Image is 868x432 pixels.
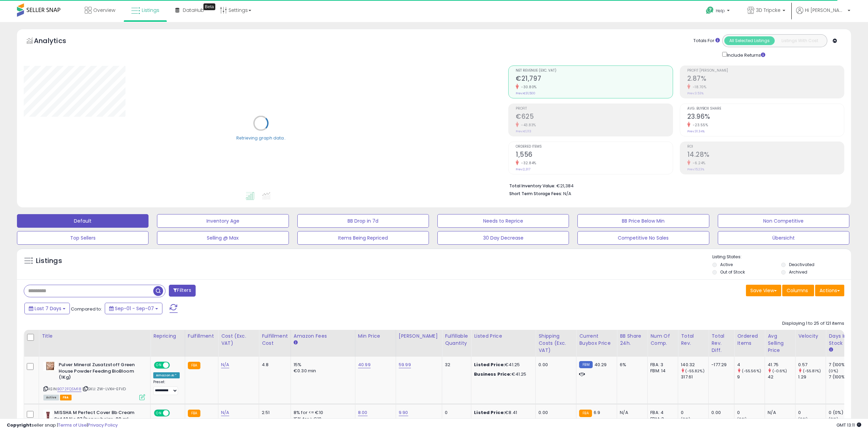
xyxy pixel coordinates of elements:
[829,368,838,374] small: (0%)
[782,285,814,296] button: Columns
[157,231,289,245] button: Selling @ Max
[516,145,672,149] span: Ordered Items
[519,161,536,166] small: -32.84%
[153,380,180,395] div: Preset:
[297,214,429,228] button: BB Drop in 7d
[155,362,163,368] span: ON
[724,36,775,45] button: All Selected Listings
[787,287,808,294] span: Columns
[650,333,675,347] div: Num of Comp.
[538,362,571,368] div: 0.00
[737,333,762,347] div: Ordered Items
[717,51,773,59] div: Include Returns
[687,167,704,171] small: Prev: 15.23%
[718,231,849,245] button: Übersicht
[681,410,708,416] div: 0
[690,84,707,90] small: -18.70%
[24,303,70,314] button: Last 7 Days
[789,269,807,275] label: Archived
[836,422,861,428] span: 2025-09-15 13:11 GMT
[798,416,808,422] small: (0%)
[829,347,833,353] small: Days In Stock.
[509,191,562,196] b: Short Term Storage Fees:
[650,410,673,416] div: FBA: 4
[358,361,371,368] a: 40.99
[706,6,714,15] i: Get Help
[34,36,79,47] h5: Analytics
[105,303,162,314] button: Sep-01 - Sep-07
[829,362,856,368] div: 7 (100%)
[262,410,285,416] div: 2.51
[474,409,505,416] b: Listed Price:
[594,409,600,416] span: 6.9
[42,333,147,340] div: Title
[155,410,163,416] span: ON
[516,151,672,160] h2: 1,556
[93,7,115,14] span: Overview
[516,167,530,171] small: Prev: 2,317
[509,183,555,189] b: Total Inventory Value:
[774,36,825,45] button: Listings With Cost
[829,410,856,416] div: 0 (0%)
[262,362,285,368] div: 4.8
[516,91,535,95] small: Prev: €31,500
[737,362,765,368] div: 4
[563,190,571,197] span: N/A
[737,374,765,380] div: 9
[169,285,195,297] button: Filters
[399,361,411,368] a: 59.99
[798,333,823,340] div: Velocity
[789,262,814,267] label: Deactivated
[519,123,536,128] small: -43.83%
[650,416,673,422] div: FBM: 3
[687,113,844,122] h2: 23.96%
[516,107,672,111] span: Profit
[516,75,672,84] h2: €21,797
[796,7,850,22] a: Hi [PERSON_NAME]
[516,69,672,73] span: Net Revenue (Exc. VAT)
[620,410,642,416] div: N/A
[577,214,709,228] button: BB Price Below Min
[82,386,126,392] span: | SKU: ZW-LVXH-EFVD
[579,333,614,347] div: Current Buybox Price
[681,416,690,422] small: (0%)
[772,368,787,374] small: (-0.6%)
[742,368,761,374] small: (-55.56%)
[221,409,229,416] a: N/A
[737,416,747,422] small: (0%)
[474,362,530,368] div: €41.25
[43,410,53,423] img: 31YuAULppIL._SL40_.jpg
[88,422,118,428] a: Privacy Policy
[577,231,709,245] button: Competitive No Sales
[579,361,592,368] small: FBM
[399,333,439,340] div: [PERSON_NAME]
[693,38,720,44] div: Totals For
[685,368,704,374] small: (-55.82%)
[519,84,537,90] small: -30.80%
[71,306,102,312] span: Compared to:
[153,372,180,378] div: Amazon AI *
[399,409,408,416] a: 9.90
[687,129,705,133] small: Prev: 31.34%
[803,368,821,374] small: (-55.81%)
[17,231,149,245] button: Top Sellers
[294,362,350,368] div: 15%
[782,320,844,327] div: Displaying 1 to 25 of 121 items
[746,285,781,296] button: Save View
[294,340,298,346] small: Amazon Fees.
[620,362,642,368] div: 6%
[474,361,505,368] b: Listed Price:
[798,362,826,368] div: 0.57
[262,333,288,347] div: Fulfillment Cost
[509,181,839,189] li: €21,384
[157,214,289,228] button: Inventory Age
[43,362,57,371] img: 41Glg9+4oBL._SL40_.jpg
[687,75,844,84] h2: 2.87%
[516,113,672,122] h2: €625
[829,333,853,347] div: Days In Stock
[681,333,706,347] div: Total Rev.
[294,368,350,374] div: €0.30 min
[221,333,256,347] div: Cost (Exc. VAT)
[690,123,708,128] small: -23.55%
[687,91,704,95] small: Prev: 3.53%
